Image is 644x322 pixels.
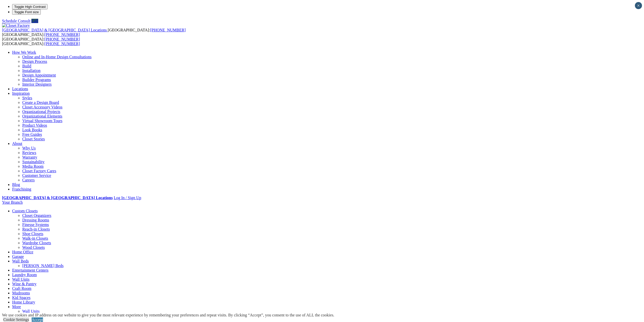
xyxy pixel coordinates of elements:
[12,182,20,187] a: Blog
[2,28,107,32] span: [GEOGRAPHIC_DATA] & [GEOGRAPHIC_DATA] Locations
[12,268,49,272] a: Entertainment Centers
[2,196,113,200] a: [GEOGRAPHIC_DATA] & [GEOGRAPHIC_DATA] Locations
[12,300,35,304] a: Home Library
[45,37,80,41] a: [PHONE_NUMBER]
[2,28,108,32] a: [GEOGRAPHIC_DATA] & [GEOGRAPHIC_DATA] Locations
[32,317,43,322] a: Accept
[2,23,30,28] img: Closet Factory
[12,277,29,281] a: Wall Units
[12,50,36,54] a: How We Work
[12,4,48,9] button: Toggle High Contrast
[2,37,80,46] span: [GEOGRAPHIC_DATA]: [GEOGRAPHIC_DATA]:
[12,87,28,91] a: Locations
[22,132,42,137] a: Free Guides
[12,286,31,291] a: Craft Room
[22,173,51,178] a: Customer Service
[12,305,21,309] a: More menu text will display only on big screen
[22,100,59,105] a: Create a Design Board
[12,141,22,146] a: About
[22,164,44,168] a: Media Room
[22,119,63,123] a: Virtual Showroom Tours
[22,169,56,173] a: Closet Factory Cares
[22,227,50,231] a: Reach-in Closets
[22,241,51,245] a: Wardrobe Closets
[22,68,40,73] a: Installation
[22,236,48,240] a: Walk-in Closets
[2,28,186,37] span: [GEOGRAPHIC_DATA]: [GEOGRAPHIC_DATA]:
[12,282,36,286] a: Wine & Pantry
[22,245,45,250] a: Wood Closets
[12,259,29,263] a: Wall Beds
[22,213,51,218] a: Closet Organizers
[14,5,46,9] span: Toggle High Contrast
[12,209,38,213] a: Custom Closets
[22,155,37,159] a: Warranty
[22,73,56,77] a: Design Appointment
[14,10,39,14] span: Toggle Font size
[2,313,334,317] div: We use cookies and IP address on our website to give you the most relevant experience by remember...
[22,178,35,182] a: Careers
[635,2,642,9] button: Close
[22,218,49,222] a: Dressing Rooms
[22,109,60,114] a: Organizational Projects
[2,200,23,204] a: Your Branch
[22,78,51,82] a: Builder Programs
[22,55,92,59] a: Online and In-Home Design Consultations
[22,160,45,164] a: Sustainability
[12,91,30,96] a: Inspiration
[12,273,37,277] a: Laundry Room
[22,150,36,155] a: Reviews
[22,105,63,109] a: Closet Accessory Videos
[22,123,47,127] a: Product Videos
[12,295,30,300] a: Kid Spaces
[22,128,42,132] a: Look Books
[22,114,62,118] a: Organizational Elements
[114,196,141,200] a: Log In / Sign Up
[22,137,45,141] a: Closet Stories
[22,263,64,268] a: [PERSON_NAME] Beds
[22,222,49,227] a: Finesse Systems
[3,317,29,322] a: Cookie Settings
[12,187,31,191] a: Franchising
[45,32,80,37] a: [PHONE_NUMBER]
[22,59,47,64] a: Design Process
[31,19,38,23] a: Call
[12,291,30,295] a: Mudrooms
[12,9,41,15] button: Toggle Font size
[22,64,31,68] a: Build
[12,250,33,254] a: Home Office
[150,28,185,32] a: [PHONE_NUMBER]
[22,309,39,313] a: Wall Units
[2,19,30,23] a: Schedule Consult
[45,42,80,46] a: [PHONE_NUMBER]
[12,254,24,259] a: Garage
[22,146,36,150] a: Why Us
[22,232,43,236] a: Shoe Closets
[22,96,32,100] a: Styles
[22,82,52,86] a: Interior Designers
